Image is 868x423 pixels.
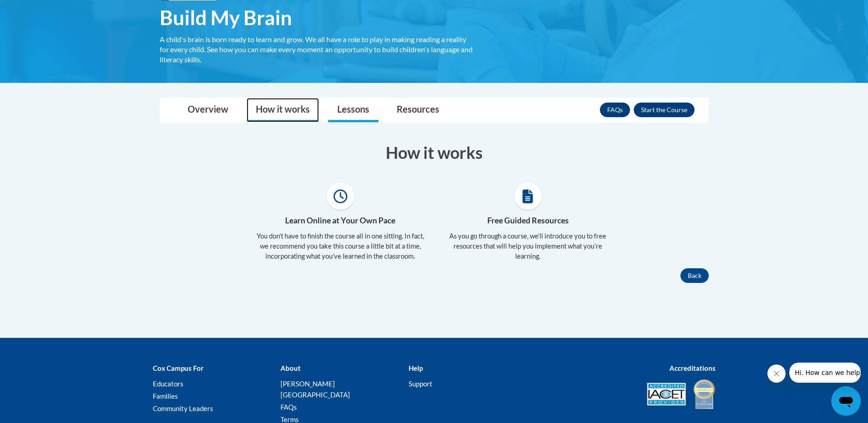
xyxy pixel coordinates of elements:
a: [PERSON_NAME][GEOGRAPHIC_DATA] [280,380,350,399]
a: Overview [178,98,237,122]
a: Lessons [328,98,378,122]
iframe: Close message [767,364,786,383]
b: Help [409,364,423,372]
h4: Learn Online at Your Own Pace [253,215,427,227]
b: Cox Campus For [153,364,204,372]
b: Accreditations [669,364,716,372]
img: IDA® Accredited [693,378,716,410]
p: You don’t have to finish the course all in one sitting. In fact, we recommend you take this cours... [253,231,427,261]
img: Accredited IACET® Provider [647,383,686,406]
h4: Free Guided Resources [441,215,615,227]
h3: How it works [160,141,709,164]
iframe: Button to launch messaging window [831,386,861,416]
a: Educators [153,380,183,388]
a: Community Leaders [153,404,213,412]
p: As you go through a course, we’ll introduce you to free resources that will help you implement wh... [441,231,615,261]
a: How it works [247,98,319,122]
a: Resources [388,98,448,122]
a: FAQs [280,403,297,411]
div: A child's brain is born ready to learn and grow. We all have a role to play in making reading a r... [160,34,475,65]
a: FAQs [600,103,630,117]
a: Support [409,380,432,388]
button: Back [680,268,709,283]
b: About [280,364,301,372]
span: Hi. How can we help? [5,6,74,14]
a: Families [153,392,178,400]
button: Enroll [634,103,695,117]
span: Build My Brain [160,5,292,30]
iframe: Message from company [789,363,861,383]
